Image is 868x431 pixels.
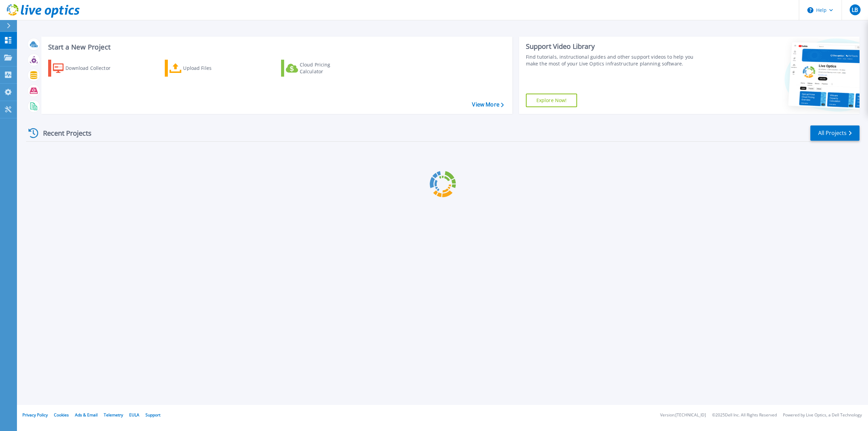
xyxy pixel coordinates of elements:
a: Privacy Policy [22,412,48,418]
a: All Projects [810,125,860,141]
div: Upload Files [183,61,237,75]
li: Version: [TECHNICAL_ID] [660,413,706,417]
div: Find tutorials, instructional guides and other support videos to help you make the most of your L... [526,54,702,67]
div: Recent Projects [26,125,101,141]
div: Support Video Library [526,42,702,51]
a: Telemetry [104,412,123,418]
a: Ads & Email [75,412,98,418]
li: © 2025 Dell Inc. All Rights Reserved [712,413,777,417]
a: Support [145,412,160,418]
div: Download Collector [65,61,120,75]
a: Cookies [54,412,69,418]
li: Powered by Live Optics, a Dell Technology [783,413,862,417]
div: Cloud Pricing Calculator [300,61,354,75]
h3: Start a New Project [48,43,504,51]
a: Cloud Pricing Calculator [281,60,357,77]
a: Explore Now! [526,94,577,107]
a: Upload Files [165,60,240,77]
a: EULA [129,412,139,418]
span: LB [852,7,858,13]
a: View More [472,101,504,108]
a: Download Collector [48,60,124,77]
